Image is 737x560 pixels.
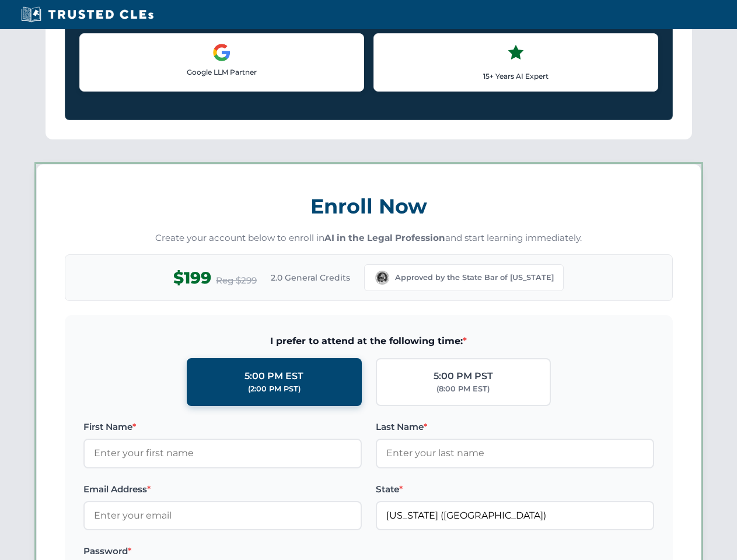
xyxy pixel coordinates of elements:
input: Enter your email [83,501,362,530]
div: (2:00 PM PST) [248,383,301,395]
strong: AI in the Legal Profession [324,232,445,243]
p: Google LLM Partner [89,66,354,78]
img: Washington Bar [374,269,390,286]
span: I prefer to attend at the following time: [83,334,654,349]
input: Enter your first name [83,439,362,468]
input: Washington (WA) [376,501,654,530]
input: Enter your last name [376,439,654,468]
span: $199 [173,265,211,291]
img: Trusted CLEs [18,6,157,23]
label: Email Address [83,482,362,496]
label: First Name [83,420,362,434]
span: 2.0 General Credits [271,271,350,284]
p: 15+ Years AI Expert [383,71,648,82]
h3: Enroll Now [65,188,673,225]
label: Last Name [376,420,654,434]
label: Password [83,544,362,558]
div: 5:00 PM EST [244,369,303,384]
p: Create your account below to enroll in and start learning immediately. [65,232,673,245]
img: Google [212,43,231,62]
div: (8:00 PM EST) [436,383,490,395]
div: 5:00 PM PST [434,369,493,384]
span: Approved by the State Bar of [US_STATE] [395,272,554,283]
span: Reg $299 [216,274,257,288]
label: State [376,482,654,496]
